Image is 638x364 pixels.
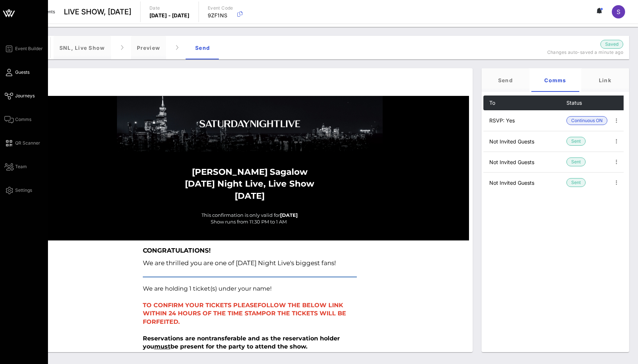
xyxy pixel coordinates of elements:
[149,12,190,19] p: [DATE] - [DATE]
[4,44,43,53] a: Event Builder
[581,68,629,92] div: Link
[531,49,623,56] p: Changes auto-saved a minute ago
[15,69,30,76] span: Guests
[612,5,625,18] div: S
[482,68,530,92] div: Send
[15,163,27,170] span: Team
[143,285,357,293] p: We are holding 1 ticket(s) under your name!
[489,159,534,165] span: Not Invited Guests
[143,335,340,350] strong: Reservations are nontransferable and as the reservation holder you be present for the party to at...
[15,187,32,194] span: Settings
[4,139,40,148] a: QR Scanner
[489,117,515,124] span: RSVP: Yes
[566,96,607,110] th: Status
[143,257,357,269] p: We are thrilled you are one of [DATE] Night Live's biggest fans!
[192,167,268,177] strong: [PERSON_NAME]
[4,115,31,124] a: Comms
[143,277,357,277] table: divider
[208,12,233,19] p: 9ZF1NS
[178,318,180,325] span: .
[185,167,314,201] strong: Sagalow [DATE] Night Live, Live Show [DATE]
[154,343,170,350] span: must
[4,91,35,100] a: Journeys
[54,36,111,59] div: SNL, Live Show
[571,178,581,187] span: Sent
[531,68,579,92] div: Comms
[280,212,298,218] strong: [DATE]
[571,158,581,166] span: Sent
[4,186,32,195] a: Settings
[143,247,211,254] strong: CONGRATULATIONS!
[131,36,166,59] div: Preview
[489,180,534,186] span: Not Invited Guests
[489,100,495,106] span: To
[143,302,346,325] span: TO CONFIRM YOUR TICKETS PLEASE OR THE TICKETS WILL BE FORFEITED
[617,8,620,15] span: S
[15,116,31,123] span: Comms
[208,4,233,12] p: Event Code
[571,137,581,145] span: Sent
[605,41,618,48] span: Saved
[186,36,219,59] div: Send
[211,219,287,225] span: Show runs from 11:30 PM to 1 AM
[483,96,566,110] th: To
[201,212,280,218] span: This confirmation is only valid for
[4,162,27,171] a: Team
[571,117,603,125] span: Continuous ON
[15,45,43,52] span: Event Builder
[4,68,30,77] a: Guests
[149,4,190,12] p: Date
[64,6,131,17] span: LIVE SHOW, [DATE]
[15,93,35,99] span: Journeys
[143,302,343,317] span: FOLLOW THE BELOW LINK WITHIN 24 HOURS OF THE TIME STAMP
[15,140,40,146] span: QR Scanner
[489,138,534,145] span: Not Invited Guests
[566,100,582,106] span: Status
